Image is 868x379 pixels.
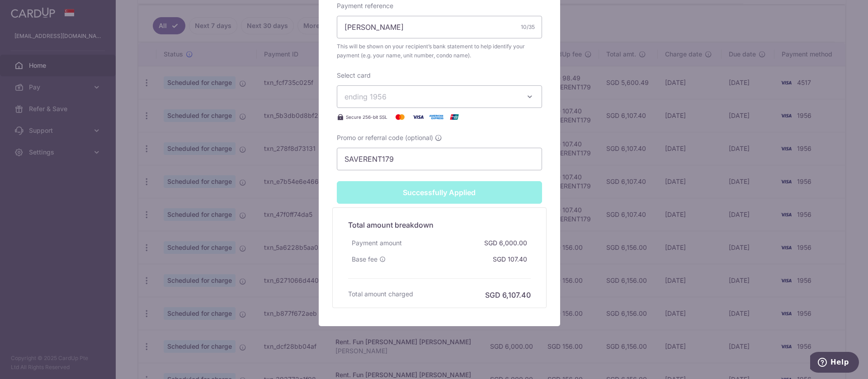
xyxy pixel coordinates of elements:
[427,112,445,122] img: American Express
[337,133,433,142] span: Promo or referral code (optional)
[489,251,531,267] div: SGD 107.40
[481,235,531,251] div: SGD 6,000.00
[337,42,542,60] span: This will be shown on your recipient’s bank statement to help identify your payment (e.g. your na...
[445,112,463,122] img: UnionPay
[346,113,387,121] span: Secure 256-bit SSL
[337,1,393,10] label: Payment reference
[521,23,535,32] div: 10/35
[352,255,377,264] span: Base fee
[348,235,406,251] div: Payment amount
[337,71,371,80] label: Select card
[348,220,531,230] h5: Total amount breakdown
[485,290,531,300] h6: SGD 6,107.40
[409,112,427,122] img: Visa
[348,290,413,299] h6: Total amount charged
[337,85,542,108] button: ending 1956
[810,352,859,374] iframe: Opens a widget where you can find more information
[344,92,387,101] span: ending 1956
[391,112,409,122] img: Mastercard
